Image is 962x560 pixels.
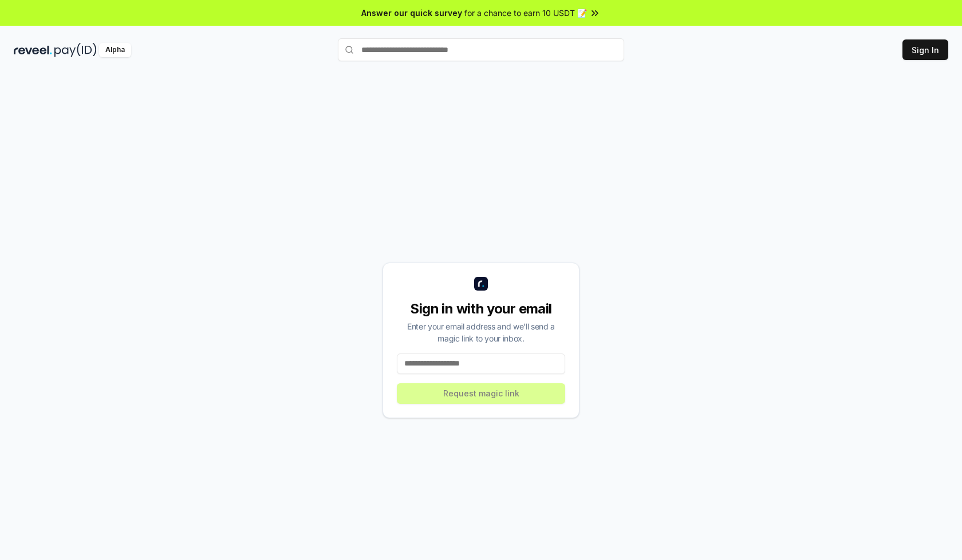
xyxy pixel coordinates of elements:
[464,7,587,19] span: for a chance to earn 10 USDT 📝
[474,277,488,291] img: logo_small
[397,300,565,318] div: Sign in with your email
[361,7,462,19] span: Answer our quick survey
[54,43,97,57] img: pay_id
[14,43,52,57] img: reveel_dark
[397,320,565,344] div: Enter your email address and we’ll send a magic link to your inbox.
[99,43,131,57] div: Alpha
[902,39,948,60] button: Sign In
